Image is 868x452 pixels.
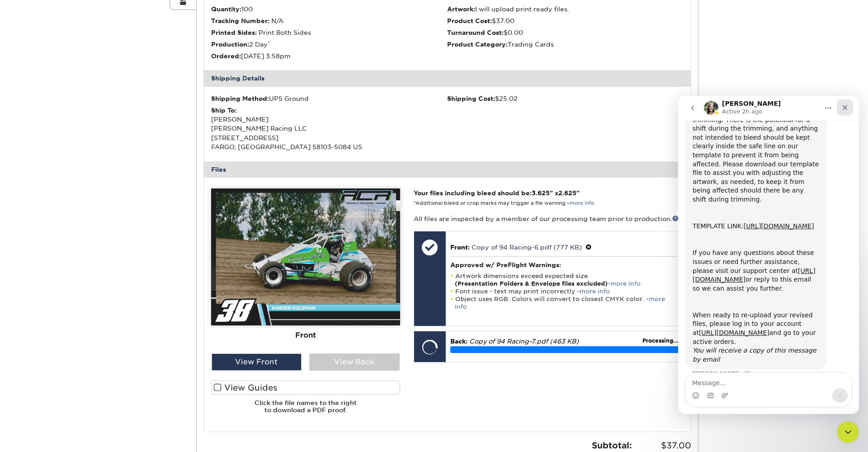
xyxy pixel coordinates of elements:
[447,5,475,13] strong: Artwork:
[447,5,684,14] li: I will upload print ready files.
[450,338,467,345] span: Back:
[447,40,684,49] li: Trading Cards
[532,189,550,197] span: 3.625
[211,106,448,152] div: [PERSON_NAME] [PERSON_NAME] Racing LLC [STREET_ADDRESS] FARGO, [GEOGRAPHIC_DATA] 58103-5084 US
[592,440,632,450] strong: Subtotal:
[154,292,170,307] button: Send a message…
[271,17,283,24] span: N/A
[21,233,91,240] a: [URL][DOMAIN_NAME]
[211,325,400,345] div: Front
[211,29,257,36] strong: Printed Sides:
[635,439,691,452] span: $37.00
[14,275,85,281] div: [PERSON_NAME] • 2h ago
[211,52,448,61] li: [DATE] 3:58pm
[414,214,684,223] p: All files are inspected by a member of our processing team prior to production.
[455,296,665,310] a: more info
[43,296,50,303] button: Upload attachment
[450,261,679,268] h4: Approved w/ PreFlight Warnings:
[450,272,679,287] li: Artwork dimensions exceed expected size. -
[610,280,641,287] a: more info
[211,17,269,24] strong: Tracking Number:
[212,353,302,371] div: View Front
[414,200,594,206] small: *Additional bleed or crop marks may trigger a file warning –
[455,280,608,287] strong: (Presentation Folders & Envelope files excluded)
[837,421,859,443] iframe: Intercom live chat
[558,189,576,197] span: 2.625
[414,189,580,197] strong: Your files including bleed should be: " x "
[450,244,470,251] span: Front:
[8,277,173,292] textarea: Message…
[211,107,236,114] strong: Ship To:
[447,17,492,24] strong: Product Cost:
[211,5,448,14] li: 100
[211,381,400,395] label: View Guides
[211,40,448,49] li: 2 Day
[211,5,241,13] strong: Quantity:
[259,29,311,36] span: Print Both Sides
[678,96,859,414] iframe: Intercom live chat
[309,353,400,371] div: View Back
[450,295,679,311] li: Object uses RGB. Colors will convert to closest CMYK color. -
[211,52,241,60] strong: Ordered:
[447,16,684,25] li: $37.00
[211,94,448,103] div: UPS Ground
[211,95,269,102] strong: Shipping Method:
[447,41,508,48] strong: Product Category:
[204,70,691,86] div: Shipping Details
[14,126,141,135] div: TEMPLATE LINK:
[14,215,141,268] div: When ready to re-upload your revised files, please log in to your account at and go to your activ...
[580,288,610,295] a: more info
[204,161,691,178] div: Files
[469,338,579,345] em: Copy of 94 Racing-7.pdf (463 KB)
[28,296,36,303] button: Gif picker
[211,41,249,48] strong: Production:
[447,29,504,36] strong: Turnaround Cost:
[2,424,77,449] iframe: Google Customer Reviews
[570,200,594,206] a: more info
[14,296,21,303] button: Emoji picker
[450,287,679,295] li: Font issue - text may print incorrectly -
[447,94,684,103] div: $25.02
[447,28,684,37] li: $0.00
[211,399,400,421] h6: Click the file names to the right to download a PDF proof.
[14,251,138,267] i: You will receive a copy of this message by email
[472,244,582,251] a: Copy of 94 Racing-6.pdf (777 KB)
[447,95,495,102] strong: Shipping Cost:
[14,153,141,197] div: If you have any questions about these issues or need further assistance, please visit our support...
[66,127,136,134] a: [URL][DOMAIN_NAME]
